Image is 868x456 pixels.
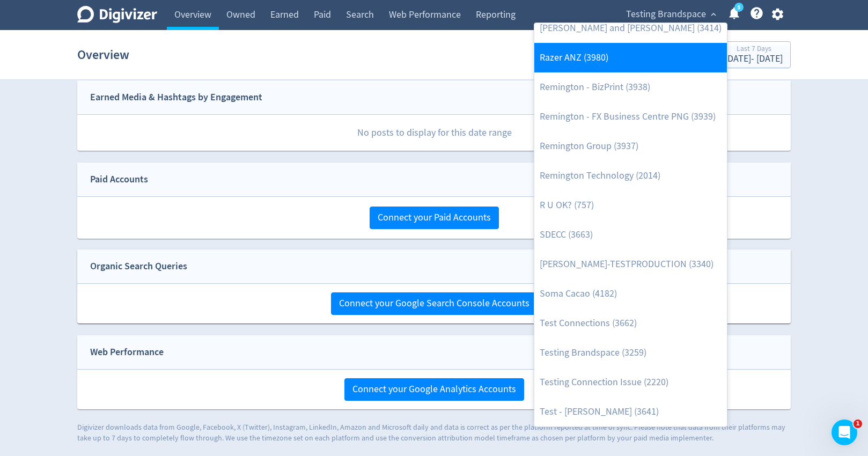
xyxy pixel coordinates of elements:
span: 1 [854,420,862,428]
a: Remington - FX Business Centre PNG (3939) [534,102,727,131]
a: Test - [PERSON_NAME] (3641) [534,397,727,426]
iframe: Intercom live chat [832,420,857,445]
a: SDECC (3663) [534,220,727,249]
a: Remington Group (3937) [534,131,727,161]
a: [PERSON_NAME]-TESTPRODUCTION (3340) [534,249,727,279]
a: [PERSON_NAME] and [PERSON_NAME] (3414) [534,13,727,43]
a: Testing Brandspace (3259) [534,338,727,367]
a: Razer ANZ (3980) [534,43,727,72]
a: Remington - BizPrint (3938) [534,72,727,102]
a: Test Connections (3662) [534,308,727,338]
a: Remington Technology (2014) [534,161,727,190]
a: R U OK? (757) [534,190,727,220]
a: Soma Cacao (4182) [534,279,727,308]
a: Testing Connection Issue (2220) [534,367,727,397]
